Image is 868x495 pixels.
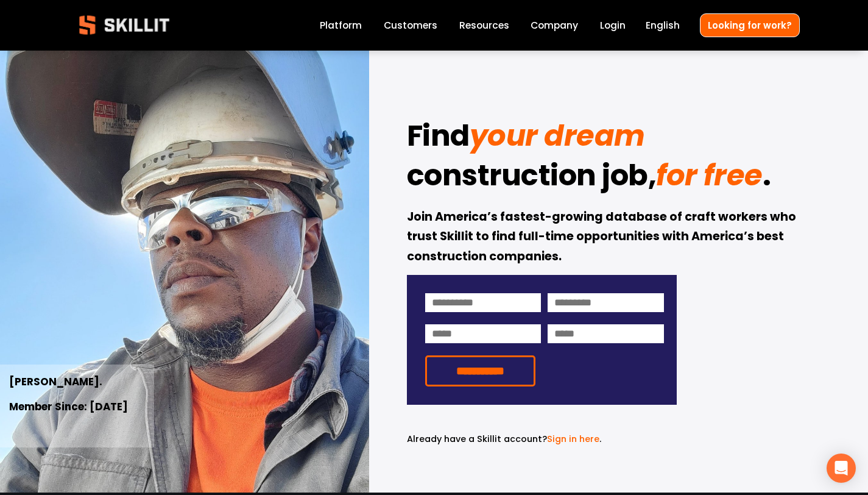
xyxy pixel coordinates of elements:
strong: . [763,153,771,203]
a: Customers [384,17,437,34]
a: Looking for work? [700,13,800,37]
span: Already have a Skillit account? [407,433,547,445]
strong: construction job, [407,153,657,203]
a: Sign in here [547,433,599,445]
a: Company [531,17,578,34]
strong: Join America’s fastest-growing database of craft workers who trust Skillit to find full-time oppo... [407,208,799,268]
a: folder dropdown [459,17,509,34]
strong: Member Since: [DATE] [9,399,128,416]
strong: [PERSON_NAME]. [9,374,102,391]
strong: Find [407,113,470,163]
div: Open Intercom Messenger [827,454,856,483]
em: for free [656,155,762,196]
p: . [407,432,677,446]
img: Skillit [69,7,180,43]
a: Platform [320,17,362,34]
em: your dream [470,115,645,156]
span: English [646,18,680,32]
div: language picker [646,17,680,34]
a: Login [600,17,626,34]
span: Resources [459,18,509,32]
